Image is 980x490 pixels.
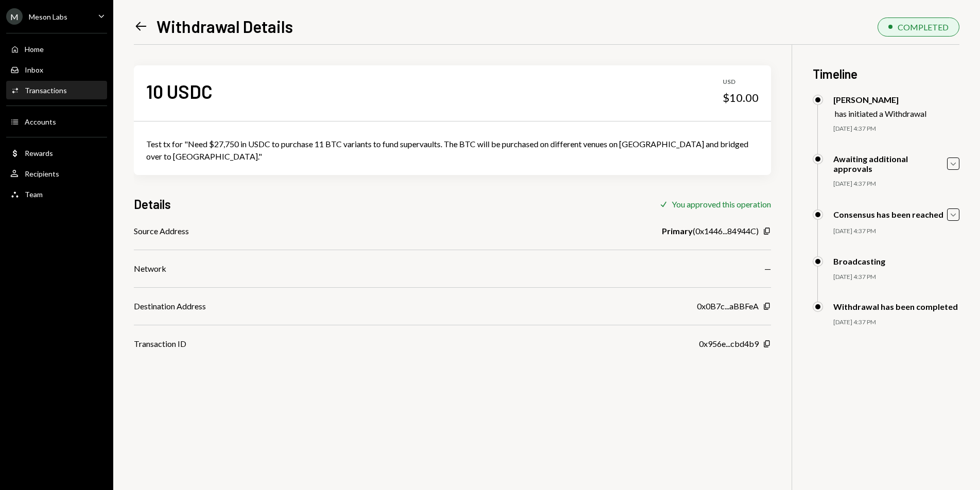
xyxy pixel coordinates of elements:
div: [DATE] 4:37 PM [833,318,959,327]
a: Transactions [6,81,107,99]
div: 10 USDC [146,80,213,103]
div: Network [134,262,166,275]
div: Inbox [25,65,43,74]
a: Team [6,185,107,203]
div: Broadcasting [833,256,885,266]
div: ( 0x1446...84944C ) [662,225,759,237]
div: — [764,262,771,275]
a: Rewards [6,144,107,162]
b: Primary [662,225,693,237]
div: M [6,8,23,25]
div: Destination Address [134,300,206,312]
div: Awaiting additional approvals [833,154,947,173]
div: $10.00 [723,91,759,105]
h1: Withdrawal Details [156,16,293,37]
div: Test tx for "Need $27,750 in USDC to purchase 11 BTC variants to fund supervaults. The BTC will b... [146,138,759,163]
div: has initiated a Withdrawal [835,109,926,118]
div: Transactions [25,86,67,95]
div: You approved this operation [672,199,771,209]
div: Team [25,190,43,199]
div: Source Address [134,225,189,237]
div: [DATE] 4:37 PM [833,125,959,133]
div: Home [25,45,44,54]
div: [DATE] 4:37 PM [833,227,959,236]
div: 0x0B7c...aBBFeA [697,300,759,312]
div: Transaction ID [134,338,186,350]
div: Meson Labs [29,12,67,21]
div: Recipients [25,169,59,178]
h3: Details [134,196,171,213]
a: Home [6,40,107,58]
div: Rewards [25,149,53,157]
a: Accounts [6,112,107,131]
div: 0x956e...cbd4b9 [699,338,759,350]
a: Inbox [6,60,107,79]
a: Recipients [6,164,107,183]
div: [DATE] 4:37 PM [833,273,959,282]
div: USD [723,78,759,86]
h3: Timeline [813,65,959,82]
div: [DATE] 4:37 PM [833,180,959,188]
div: [PERSON_NAME] [833,95,926,104]
div: Consensus has been reached [833,209,943,219]
div: Accounts [25,117,56,126]
div: Withdrawal has been completed [833,302,958,311]
div: COMPLETED [898,22,949,32]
